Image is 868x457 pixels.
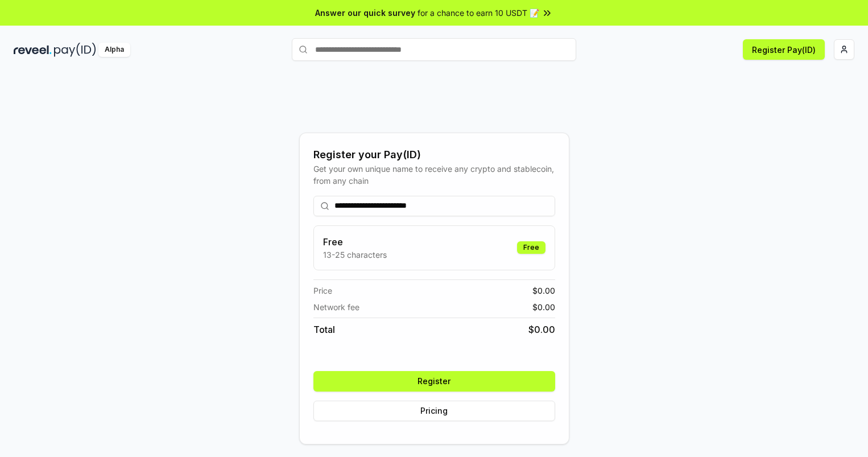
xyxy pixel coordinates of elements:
[313,147,555,163] div: Register your Pay(ID)
[313,371,555,392] button: Register
[315,7,415,19] span: Answer our quick survey
[532,301,555,313] span: $ 0.00
[313,323,335,336] span: Total
[14,43,52,57] img: reveel_dark
[743,39,825,60] button: Register Pay(ID)
[517,241,545,254] div: Free
[313,285,332,297] span: Price
[98,43,130,57] div: Alpha
[418,7,539,19] span: for a chance to earn 10 USDT 📝
[313,163,555,187] div: Get your own unique name to receive any crypto and stablecoin, from any chain
[528,323,555,336] span: $ 0.00
[323,249,387,261] p: 13-25 characters
[313,301,359,313] span: Network fee
[323,235,387,249] h3: Free
[313,401,555,421] button: Pricing
[532,285,555,297] span: $ 0.00
[54,43,96,57] img: pay_id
